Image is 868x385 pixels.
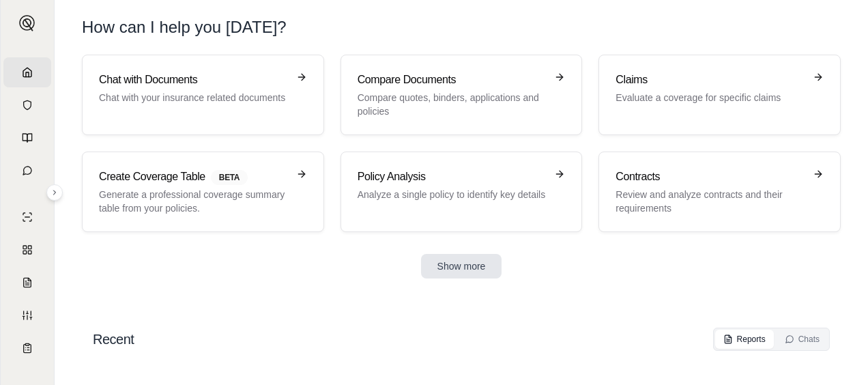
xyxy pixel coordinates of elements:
a: Prompt Library [3,123,51,153]
img: Expand sidebar [19,15,35,31]
a: Create Coverage TableBETAGenerate a professional coverage summary table from your policies. [82,152,324,232]
h3: Contracts [616,169,805,185]
button: Chats [777,330,828,349]
p: Review and analyze contracts and their requirements [616,188,805,215]
a: Claim Coverage [3,268,51,298]
button: Expand sidebar [14,10,41,37]
p: Analyze a single policy to identify key details [358,188,547,201]
a: ClaimsEvaluate a coverage for specific claims [598,55,841,135]
div: Chats [785,334,820,345]
button: Expand sidebar [46,184,63,201]
p: Evaluate a coverage for specific claims [616,91,805,104]
p: Generate a professional coverage summary table from your policies. [99,188,288,215]
span: BETA [211,170,248,185]
h1: How can I help you [DATE]? [82,16,287,38]
p: Compare quotes, binders, applications and policies [358,91,547,118]
h3: Chat with Documents [99,72,288,88]
a: Single Policy [3,202,51,232]
h3: Claims [616,72,805,88]
a: Documents Vault [3,90,51,120]
a: Coverage Table [3,333,51,363]
a: Chat [3,156,51,186]
h2: Recent [93,330,134,349]
a: Home [3,57,51,87]
a: Custom Report [3,300,51,330]
button: Show more [421,254,502,279]
a: Chat with DocumentsChat with your insurance related documents [82,55,324,135]
p: Chat with your insurance related documents [99,91,288,104]
a: Policy AnalysisAnalyze a single policy to identify key details [341,152,583,232]
button: Reports [715,330,774,349]
div: Reports [723,334,766,345]
h3: Compare Documents [358,72,547,88]
a: Policy Comparisons [3,235,51,265]
h3: Policy Analysis [358,169,547,185]
a: Compare DocumentsCompare quotes, binders, applications and policies [341,55,583,135]
h3: Create Coverage Table [99,169,288,185]
a: ContractsReview and analyze contracts and their requirements [598,152,841,232]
